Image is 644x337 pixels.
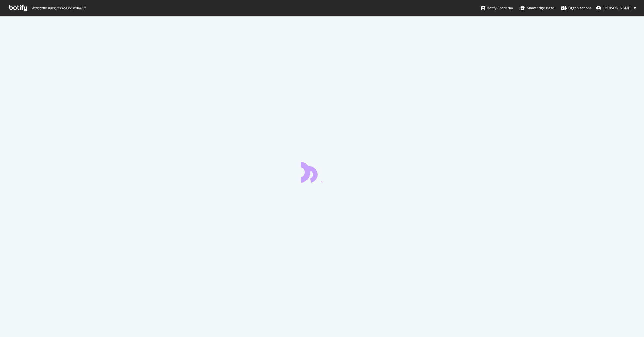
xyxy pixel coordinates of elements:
div: Botify Academy [481,5,513,11]
span: Welcome back, [PERSON_NAME] ! [31,6,85,10]
span: Tim Manalo [603,5,631,10]
div: animation [301,161,343,183]
div: Organizations [561,5,592,11]
div: Knowledge Base [519,5,554,11]
button: [PERSON_NAME] [592,3,641,13]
